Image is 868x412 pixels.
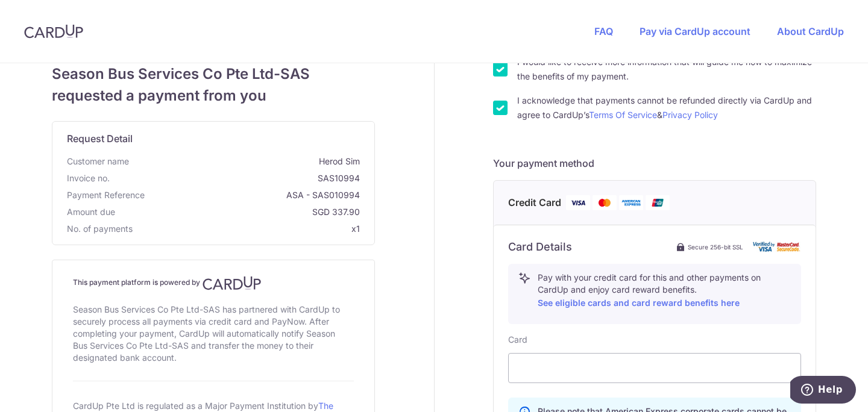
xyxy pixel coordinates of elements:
[594,25,613,37] a: FAQ
[67,172,110,184] span: Invoice no.
[52,63,375,85] span: Season Bus Services Co Pte Ltd-SAS
[493,156,816,170] h5: Your payment method
[566,195,590,210] img: Visa
[777,25,844,37] a: About CardUp
[538,298,740,308] a: See eligible cards and card reward benefits here
[508,195,561,210] span: Credit Card
[67,133,133,145] span: translation missing: en.request_detail
[52,85,375,107] span: requested a payment from you
[688,242,743,252] span: Secure 256-bit SSL
[115,172,360,184] span: SAS10994
[589,110,657,120] a: Terms Of Service
[67,155,129,167] span: Customer name
[640,25,750,37] a: Pay via CardUp account
[73,276,354,290] h4: This payment platform is powered by
[753,242,801,252] img: card secure
[538,272,791,310] p: Pay with your credit card for this and other payments on CardUp and enjoy card reward benefits.
[646,195,670,210] img: Union Pay
[67,223,133,235] span: No. of payments
[517,93,816,122] label: I acknowledge that payments cannot be refunded directly via CardUp and agree to CardUp’s &
[790,376,856,406] iframe: Opens a widget where you can find more information
[619,195,643,210] img: American Express
[517,55,816,84] label: I would like to receive more information that will guide me how to maximize the benefits of my pa...
[508,334,527,346] label: Card
[67,206,115,218] span: Amount due
[518,361,791,375] iframe: Secure card payment input frame
[662,110,718,120] a: Privacy Policy
[73,301,354,366] div: Season Bus Services Co Pte Ltd-SAS has partnered with CardUp to securely process all payments via...
[508,240,572,254] h6: Card Details
[24,24,83,39] img: CardUp
[351,223,360,234] span: x1
[593,195,617,210] img: Mastercard
[120,206,360,218] span: SGD 337.90
[134,155,360,167] span: Herod Sim
[203,276,262,290] img: CardUp
[67,190,145,200] span: translation missing: en.payment_reference
[149,189,360,201] span: ASA - SAS010994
